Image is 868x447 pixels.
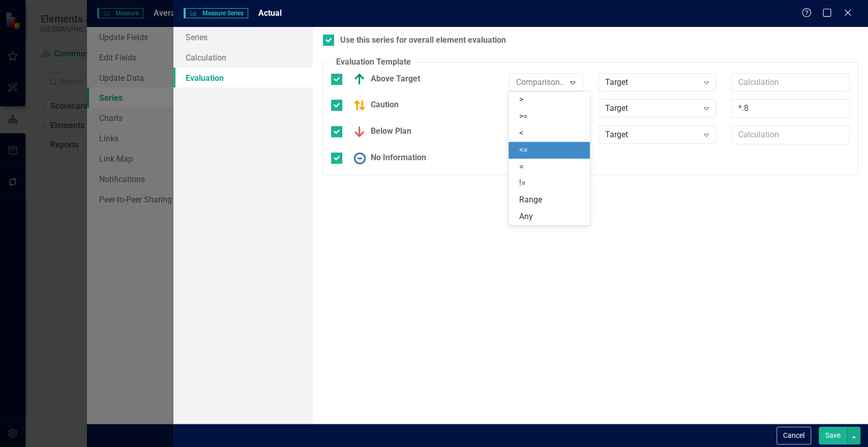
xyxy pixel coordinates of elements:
div: Below Plan [348,126,411,138]
button: Save [819,427,847,444]
div: Any [519,211,584,223]
div: No Information [348,152,426,164]
div: Above Target [348,73,420,85]
div: Target [605,76,698,88]
div: Use this series for overall element evaluation [340,35,506,46]
img: Caution [353,99,366,111]
img: Above Target [353,73,366,85]
div: <= [519,144,584,156]
a: Evaluation [173,68,312,88]
div: != [519,177,584,189]
div: Target [605,129,698,141]
div: Target [605,103,698,114]
div: < [519,128,584,139]
input: Calculation [731,73,850,92]
div: Range [519,194,584,206]
input: Calculation [731,126,850,144]
span: Actual [258,8,282,18]
div: = [519,161,584,173]
button: Cancel [776,427,811,444]
legend: Evaluation Template [331,56,416,68]
img: No Information [353,152,366,164]
div: Caution [348,99,399,111]
input: Calculation [731,99,850,118]
a: Calculation [173,47,312,68]
div: >= [519,111,584,123]
img: Below Plan [353,126,366,138]
a: Series [173,27,312,47]
span: Measure Series [184,8,248,18]
div: > [519,94,584,106]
